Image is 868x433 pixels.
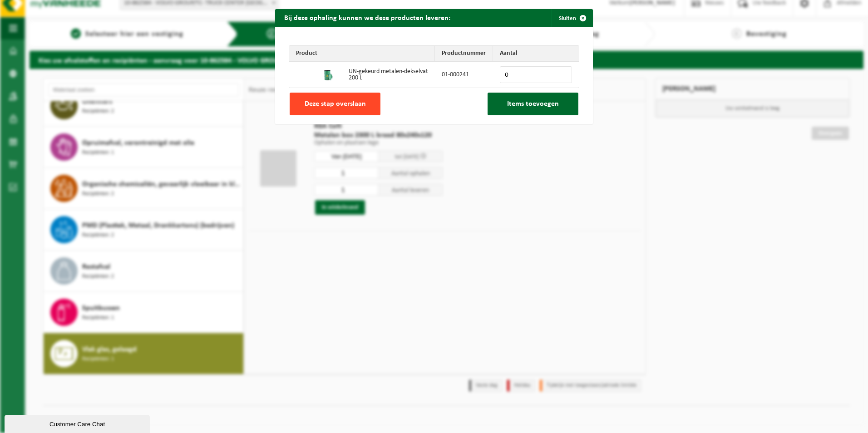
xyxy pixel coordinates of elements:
th: Productnummer [435,46,493,62]
td: 01-000241 [435,62,493,88]
th: Aantal [493,46,579,62]
button: Deze stap overslaan [290,93,380,115]
td: UN-gekeurd metalen-dekselvat 200 L [342,62,435,88]
th: Product [289,46,435,62]
h2: Bij deze ophaling kunnen we deze producten leveren: [275,9,459,26]
img: 01-000241 [321,67,335,81]
iframe: chat widget [5,413,152,433]
span: Deze stap overslaan [305,100,366,108]
span: Items toevoegen [507,100,559,108]
button: Sluiten [552,9,592,27]
button: Items toevoegen [488,93,578,115]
